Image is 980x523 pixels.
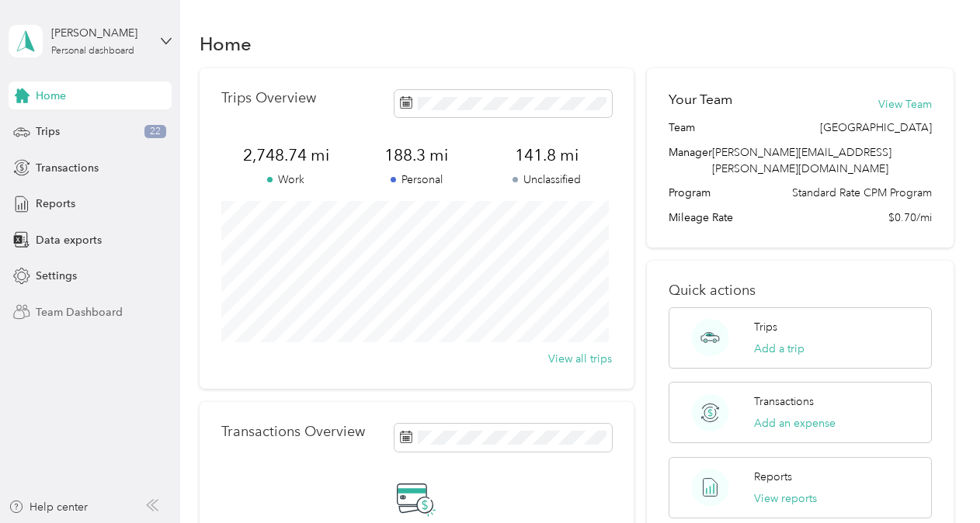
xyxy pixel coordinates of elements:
span: Reports [36,196,75,212]
span: 2,748.74 mi [221,144,352,166]
button: View all trips [548,351,612,367]
span: 141.8 mi [481,144,612,166]
span: Settings [36,268,77,284]
p: Transactions [754,393,814,410]
span: Team Dashboard [36,304,123,320]
p: Trips [754,319,777,335]
h2: Your Team [669,90,732,109]
span: [GEOGRAPHIC_DATA] [820,119,932,136]
span: Standard Rate CPM Program [792,185,932,201]
p: Work [221,171,352,188]
div: [PERSON_NAME] [51,25,148,41]
button: Help center [9,499,88,515]
span: Program [669,185,711,201]
span: Transactions [36,160,99,176]
p: Transactions Overview [221,424,365,440]
span: Mileage Rate [669,210,733,226]
span: 188.3 mi [351,144,481,166]
span: Manager [669,144,712,177]
div: Personal dashboard [51,47,134,56]
button: View reports [754,490,817,507]
span: Data exports [36,232,102,248]
p: Personal [351,171,481,188]
p: Trips Overview [221,90,316,106]
button: Add a trip [754,341,805,357]
p: Unclassified [481,171,612,188]
iframe: Everlance-gr Chat Button Frame [893,436,980,523]
span: 22 [144,125,166,139]
span: Home [36,88,66,104]
span: Trips [36,123,60,140]
h1: Home [200,36,252,52]
span: [PERSON_NAME][EMAIL_ADDRESS][PERSON_NAME][DOMAIN_NAME] [712,146,891,175]
button: Add an expense [754,415,836,431]
p: Quick actions [669,282,931,299]
span: Team [669,119,695,136]
span: $0.70/mi [888,210,932,226]
p: Reports [754,469,792,485]
button: View Team [878,96,932,113]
